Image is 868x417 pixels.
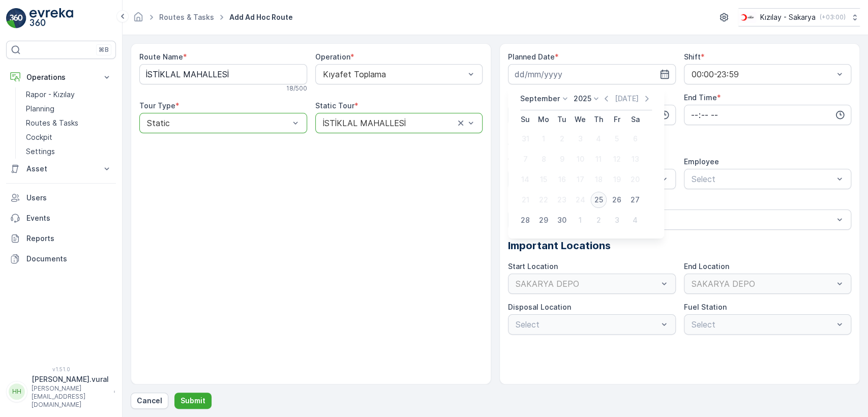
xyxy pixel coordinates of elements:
[181,396,205,406] p: Submit
[6,366,116,372] span: v 1.51.0
[535,171,552,188] div: 15
[692,173,834,185] p: Select
[626,110,644,129] th: Saturday
[22,87,116,102] a: Rapor - Kızılay
[554,171,570,188] div: 16
[572,131,588,147] div: 3
[26,233,112,244] p: Reports
[574,94,591,104] p: 2025
[516,214,833,226] p: Select
[590,192,607,208] div: 25
[554,131,570,147] div: 2
[554,151,570,167] div: 9
[6,8,26,28] img: logo
[315,52,350,61] label: Operation
[22,116,116,130] a: Routes & Tasks
[26,104,54,114] p: Planning
[29,8,73,28] img: logo_light-DOdMpM7g.png
[6,208,116,228] a: Events
[139,52,183,61] label: Route Name
[517,151,533,167] div: 7
[22,144,116,159] a: Settings
[554,192,570,208] div: 23
[6,249,116,269] a: Documents
[615,94,639,104] p: [DATE]
[572,171,588,188] div: 17
[535,151,552,167] div: 8
[159,13,214,21] a: Routes & Tasks
[760,12,816,22] p: Kızılay - Sakarya
[315,101,354,110] label: Static Tour
[6,159,116,179] button: Asset
[572,212,588,228] div: 1
[22,130,116,144] a: Cockpit
[571,110,589,129] th: Wednesday
[684,262,729,271] label: End Location
[139,101,175,110] label: Tour Type
[609,171,625,188] div: 19
[508,303,571,311] label: Disposal Location
[572,151,588,167] div: 10
[534,110,553,129] th: Monday
[684,303,727,311] label: Fuel Station
[609,212,625,228] div: 3
[590,131,607,147] div: 4
[508,238,851,253] p: Important Locations
[553,110,571,129] th: Tuesday
[738,12,756,23] img: k%C4%B1z%C4%B1lay_DTAvauz.png
[590,171,607,188] div: 18
[6,228,116,249] a: Reports
[608,110,626,129] th: Friday
[508,262,558,271] label: Start Location
[627,212,643,228] div: 4
[131,393,168,409] button: Cancel
[627,171,643,188] div: 20
[535,192,552,208] div: 22
[627,131,643,147] div: 6
[517,192,533,208] div: 21
[517,171,533,188] div: 14
[6,374,116,409] button: HH[PERSON_NAME].vural[PERSON_NAME][EMAIL_ADDRESS][DOMAIN_NAME]
[26,90,75,100] p: Rapor - Kızılay
[137,396,162,406] p: Cancel
[627,151,643,167] div: 13
[535,212,552,228] div: 29
[609,192,625,208] div: 26
[508,52,555,61] label: Planned Date
[99,46,109,54] p: ⌘B
[9,383,25,400] div: HH
[520,94,560,104] p: September
[26,213,112,223] p: Events
[535,131,552,147] div: 1
[554,212,570,228] div: 30
[517,212,533,228] div: 28
[26,254,112,264] p: Documents
[26,118,78,128] p: Routes & Tasks
[32,384,109,409] p: [PERSON_NAME][EMAIL_ADDRESS][DOMAIN_NAME]
[590,212,607,228] div: 2
[684,157,719,166] label: Employee
[517,131,533,147] div: 31
[590,151,607,167] div: 11
[738,8,860,26] button: Kızılay - Sakarya(+03:00)
[32,374,109,384] p: [PERSON_NAME].vural
[684,52,701,61] label: Shift
[174,393,212,409] button: Submit
[609,131,625,147] div: 5
[6,188,116,208] a: Users
[6,67,116,87] button: Operations
[684,93,717,102] label: End Time
[26,132,52,142] p: Cockpit
[516,110,534,129] th: Sunday
[133,15,144,24] a: Homepage
[22,102,116,116] a: Planning
[609,151,625,167] div: 12
[26,72,96,82] p: Operations
[286,84,307,93] p: 18 / 500
[508,64,676,84] input: dd/mm/yyyy
[627,192,643,208] div: 27
[572,192,588,208] div: 24
[820,13,846,21] p: ( +03:00 )
[589,110,608,129] th: Thursday
[26,193,112,203] p: Users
